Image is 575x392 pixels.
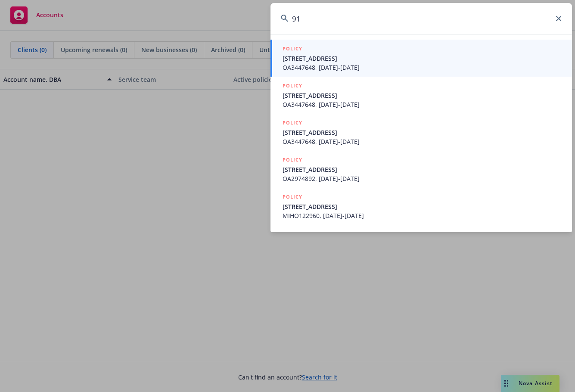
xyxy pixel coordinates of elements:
[283,202,562,211] span: [STREET_ADDRESS]
[283,137,562,146] span: OA3447648, [DATE]-[DATE]
[270,188,572,225] a: POLICY[STREET_ADDRESS]MIHO122960, [DATE]-[DATE]
[283,100,562,109] span: OA3447648, [DATE]-[DATE]
[270,40,572,77] a: POLICY[STREET_ADDRESS]OA3447648, [DATE]-[DATE]
[283,128,562,137] span: [STREET_ADDRESS]
[270,3,572,34] input: Search...
[283,54,562,63] span: [STREET_ADDRESS]
[283,165,562,174] span: [STREET_ADDRESS]
[283,44,302,53] h5: POLICY
[283,81,302,90] h5: POLICY
[270,77,572,114] a: POLICY[STREET_ADDRESS]OA3447648, [DATE]-[DATE]
[270,151,572,188] a: POLICY[STREET_ADDRESS]OA2974892, [DATE]-[DATE]
[283,118,302,127] h5: POLICY
[283,211,562,220] span: MIHO122960, [DATE]-[DATE]
[283,193,302,201] h5: POLICY
[283,91,562,100] span: [STREET_ADDRESS]
[283,174,562,183] span: OA2974892, [DATE]-[DATE]
[283,63,562,72] span: OA3447648, [DATE]-[DATE]
[283,156,302,164] h5: POLICY
[270,114,572,151] a: POLICY[STREET_ADDRESS]OA3447648, [DATE]-[DATE]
